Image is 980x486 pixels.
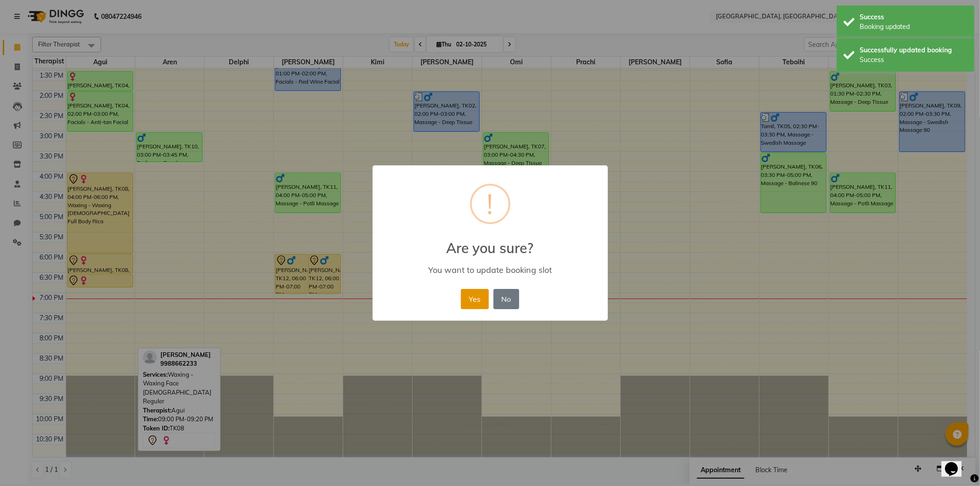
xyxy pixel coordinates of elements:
div: Successfully updated booking [860,45,968,55]
div: ! [487,186,493,222]
div: You want to update booking slot [385,265,594,275]
div: Success [860,55,968,65]
iframe: chat widget [941,449,971,477]
div: Success [860,12,968,22]
div: Booking updated [860,22,968,32]
button: No [493,289,519,309]
button: Yes [461,289,489,309]
h2: Are you sure? [373,229,608,256]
